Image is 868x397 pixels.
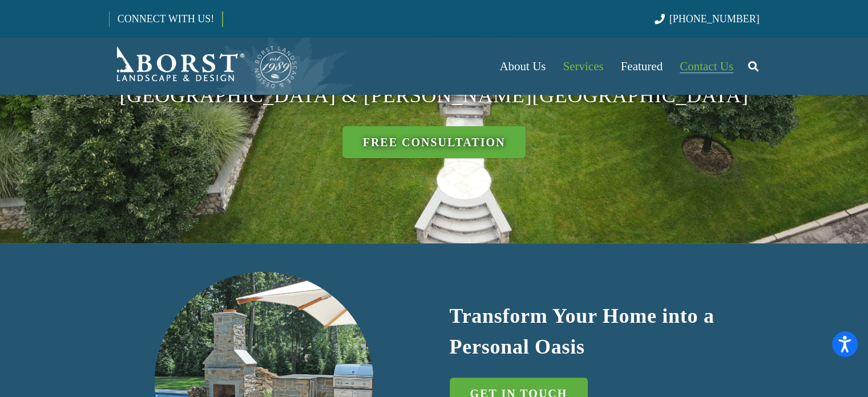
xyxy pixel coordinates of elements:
[499,59,546,73] span: About Us
[110,5,222,33] a: CONNECT WITH US!
[342,126,526,158] a: Free Consultation
[450,304,714,358] strong: Transform Your Home into a Personal Oasis
[554,38,612,95] a: Services
[742,52,765,81] a: Search
[680,59,733,73] span: Contact Us
[621,59,663,73] span: Featured
[655,13,759,25] a: [PHONE_NUMBER]
[491,38,554,95] a: About Us
[563,59,603,73] span: Services
[671,38,742,95] a: Contact Us
[109,43,298,89] a: Borst-Logo
[669,13,760,25] span: [PHONE_NUMBER]
[612,38,671,95] a: Featured
[119,53,748,107] span: Expert Landscaping for Homes in [GEOGRAPHIC_DATA], [GEOGRAPHIC_DATA] & [PERSON_NAME][GEOGRAPHIC_D...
